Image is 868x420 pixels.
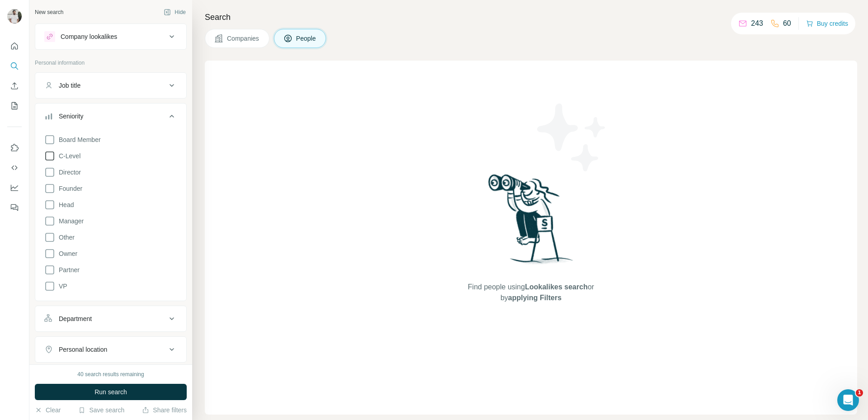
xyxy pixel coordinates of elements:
button: Save search [78,406,124,415]
button: Seniority [35,105,186,131]
span: Companies [227,34,260,43]
button: Use Surfe on LinkedIn [7,140,22,156]
span: 1 [856,389,863,396]
button: Use Surfe API [7,160,22,176]
span: Find people using or by [458,282,603,303]
span: VP [55,282,67,291]
span: Founder [55,184,82,193]
span: Head [55,200,74,209]
div: Company lookalikes [61,32,117,41]
span: Lookalikes search [525,283,588,291]
button: Dashboard [7,179,22,196]
button: Personal location [35,339,186,360]
img: Surfe Illustration - Stars [531,97,613,178]
span: Manager [55,217,84,226]
span: People [296,34,317,43]
span: Partner [55,265,80,274]
button: Quick start [7,38,22,54]
p: Personal information [35,59,187,67]
div: Job title [59,81,80,90]
div: 40 search results remaining [77,370,144,378]
p: 60 [783,18,791,29]
button: Department [35,308,186,330]
span: Other [55,233,75,242]
button: Run search [35,384,187,400]
div: Seniority [59,112,83,121]
iframe: Intercom live chat [837,389,859,411]
button: Company lookalikes [35,26,186,47]
button: Job title [35,75,186,96]
p: 243 [751,18,763,29]
button: My lists [7,98,22,114]
span: C-Level [55,151,80,160]
button: Clear [35,406,61,415]
div: New search [35,8,63,16]
button: Share filters [142,406,187,415]
img: Surfe Illustration - Woman searching with binoculars [484,172,578,273]
img: Avatar [7,9,22,24]
span: Board Member [55,135,101,144]
div: Personal location [59,345,107,354]
button: Enrich CSV [7,78,22,94]
h4: Search [205,11,857,24]
span: Run search [94,387,127,396]
button: Search [7,58,22,74]
span: Owner [55,249,77,258]
button: Buy credits [806,17,848,30]
span: Director [55,168,81,177]
button: Feedback [7,199,22,216]
span: applying Filters [508,294,561,302]
button: Hide [157,5,192,19]
div: Department [59,314,92,323]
